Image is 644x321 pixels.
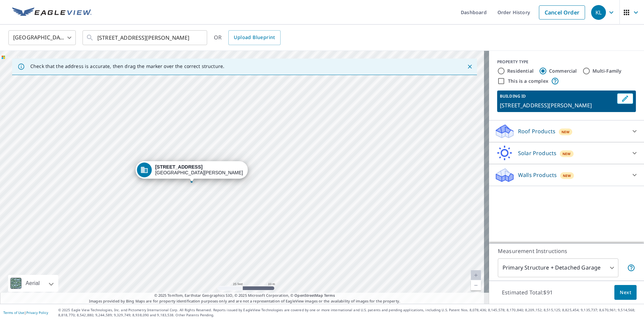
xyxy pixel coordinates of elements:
span: Upload Blueprint [234,33,275,42]
a: Cancel Order [539,5,585,20]
a: Current Level 20, Zoom Out [471,280,481,290]
div: Aerial [24,275,42,292]
p: | [3,311,48,315]
p: Measurement Instructions [498,247,635,255]
a: OpenStreetMap [294,293,323,298]
p: Walls Products [518,171,557,179]
a: Upload Blueprint [228,30,280,45]
div: [GEOGRAPHIC_DATA][PERSON_NAME] [155,164,243,176]
p: [STREET_ADDRESS][PERSON_NAME] [500,101,614,109]
div: Solar ProductsNew [494,145,639,161]
div: [GEOGRAPHIC_DATA] [8,28,76,47]
button: Close [465,62,474,71]
div: KL [591,5,606,20]
strong: [STREET_ADDRESS] [155,164,203,170]
div: PROPERTY TYPE [497,59,636,65]
p: Solar Products [518,149,556,157]
p: Estimated Total: $91 [496,285,558,300]
label: This is a complex [508,78,548,84]
span: Your report will include the primary structure and a detached garage if one exists. [627,264,635,272]
div: Primary Structure + Detached Garage [498,258,618,277]
span: New [563,173,571,178]
button: Next [614,285,637,300]
button: Edit building 1 [617,93,633,104]
input: Search by address or latitude-longitude [97,28,193,47]
label: Residential [507,68,534,74]
div: Aerial [8,275,58,292]
a: Terms of Use [3,310,24,315]
span: Next [620,288,631,297]
div: OR [214,30,281,45]
a: Privacy Policy [26,310,48,315]
p: Check that the address is accurate, then drag the marker over the correct structure. [30,63,224,69]
span: New [562,151,571,156]
div: Roof ProductsNew [494,123,639,139]
p: Roof Products [518,127,555,135]
a: Terms [324,293,335,298]
label: Multi-Family [592,68,622,74]
div: Dropped pin, building 1, Commercial property, 4435 Lake Ave S Saint Paul, MN 55110 [136,161,248,182]
label: Commercial [549,68,577,74]
span: New [561,129,570,135]
a: Current Level 20, Zoom In Disabled [471,270,481,280]
p: © 2025 Eagle View Technologies, Inc. and Pictometry International Corp. All Rights Reserved. Repo... [58,308,641,318]
span: © 2025 TomTom, Earthstar Geographics SIO, © 2025 Microsoft Corporation, © [154,293,335,298]
p: BUILDING ID [500,93,526,99]
div: Walls ProductsNew [494,167,639,183]
img: EV Logo [12,7,92,17]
